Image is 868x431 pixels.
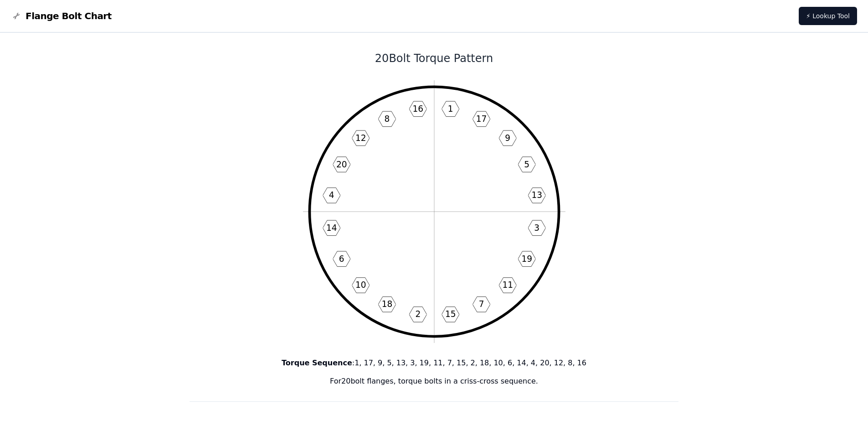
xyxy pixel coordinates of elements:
[447,104,453,114] text: 1
[282,358,352,367] b: Torque Sequence
[339,254,344,264] text: 6
[355,133,366,143] text: 12
[505,133,510,143] text: 9
[326,223,337,233] text: 14
[26,10,112,22] span: Flange Bolt Chart
[531,191,542,200] text: 13
[478,299,484,309] text: 7
[355,280,366,290] text: 10
[415,309,421,319] text: 2
[11,10,22,21] img: Flange Bolt Chart Logo
[11,10,112,22] a: Flange Bolt Chart LogoFlange Bolt Chart
[534,223,539,233] text: 3
[381,299,392,309] text: 18
[336,160,347,169] text: 20
[521,254,532,264] text: 19
[190,51,679,66] h1: 20 Bolt Torque Pattern
[799,7,857,25] a: ⚡ Lookup Tool
[329,191,334,200] text: 4
[190,376,679,387] p: For 20 bolt flanges, torque bolts in a criss-cross sequence.
[384,114,390,124] text: 8
[190,358,679,369] p: : 1, 17, 9, 5, 13, 3, 19, 11, 7, 15, 2, 18, 10, 6, 14, 4, 20, 12, 8, 16
[502,280,513,290] text: 11
[476,114,487,124] text: 17
[524,160,529,169] text: 5
[412,104,423,114] text: 16
[445,309,456,319] text: 15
